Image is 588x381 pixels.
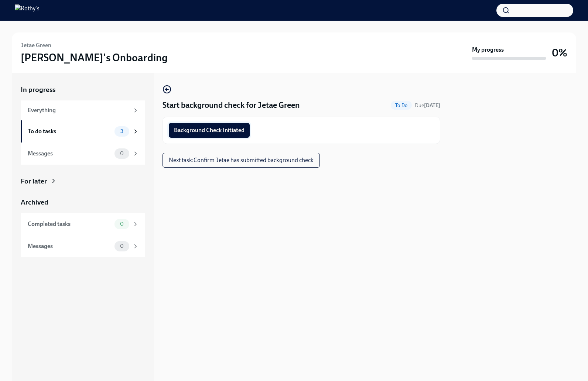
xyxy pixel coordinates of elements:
[15,4,40,16] img: Rothy's
[169,123,250,138] button: Background Check Initiated
[21,213,145,235] a: Completed tasks0
[21,176,145,186] a: For later
[21,198,145,207] a: Archived
[116,128,128,134] span: 3
[552,46,567,59] h3: 0%
[21,143,145,165] a: Messages0
[415,102,440,109] span: Due
[21,176,47,186] div: For later
[21,235,145,257] a: Messages0
[116,221,128,227] span: 0
[21,100,145,120] a: Everything
[163,153,320,168] button: Next task:Confirm Jetae has submitted background check
[116,243,128,249] span: 0
[28,127,112,135] div: To do tasks
[28,106,129,114] div: Everything
[21,41,51,49] h6: Jetae Green
[391,103,412,108] span: To Do
[169,157,314,164] span: Next task : Confirm Jetae has submitted background check
[28,242,112,250] div: Messages
[472,46,504,54] strong: My progress
[21,85,145,95] a: In progress
[28,150,112,158] div: Messages
[163,100,300,111] h4: Start background check for Jetae Green
[116,151,128,156] span: 0
[174,127,245,134] span: Background Check Initiated
[21,120,145,143] a: To do tasks3
[415,102,440,109] span: September 3rd, 2025 09:00
[28,220,112,228] div: Completed tasks
[21,51,168,64] h3: [PERSON_NAME]'s Onboarding
[424,102,440,109] strong: [DATE]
